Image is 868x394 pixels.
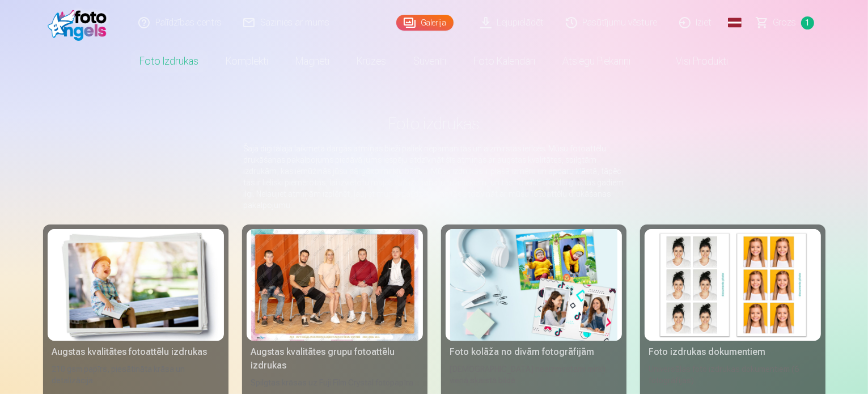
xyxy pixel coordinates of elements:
div: Foto izdrukas dokumentiem [645,345,821,359]
h1: Foto izdrukas [52,113,816,134]
a: Magnēti [282,45,344,77]
div: Universālas foto izdrukas dokumentiem (6 fotogrāfijas) [645,363,821,388]
a: Atslēgu piekariņi [549,45,645,77]
a: Visi produkti [645,45,742,77]
img: Augstas kvalitātes fotoattēlu izdrukas [52,229,219,341]
span: Grozs [773,16,797,29]
a: Foto izdrukas [126,45,213,77]
div: 210 gsm papīrs, piesātināta krāsa un detalizācija [48,363,224,388]
div: [DEMOGRAPHIC_DATA] neaizmirstami mirkļi vienā skaistā bildē [446,363,622,388]
a: Suvenīri [400,45,460,77]
a: Galerija [396,15,454,31]
p: Šajā digitālajā laikmetā dārgās atmiņas bieži paliek nepamanītas un aizmirstas ierīcēs. Mūsu foto... [244,143,625,211]
img: Foto izdrukas dokumentiem [649,229,816,341]
span: 1 [801,16,814,29]
div: Foto kolāža no divām fotogrāfijām [446,345,622,359]
a: Krūzes [344,45,400,77]
a: Komplekti [213,45,282,77]
img: /fa1 [48,5,113,41]
div: Spilgtas krāsas uz Fuji Film Crystal fotopapīra [247,377,423,388]
img: Foto kolāža no divām fotogrāfijām [450,229,617,341]
div: Augstas kvalitātes fotoattēlu izdrukas [48,345,224,359]
a: Foto kalendāri [460,45,549,77]
div: Augstas kvalitātes grupu fotoattēlu izdrukas [247,345,423,372]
